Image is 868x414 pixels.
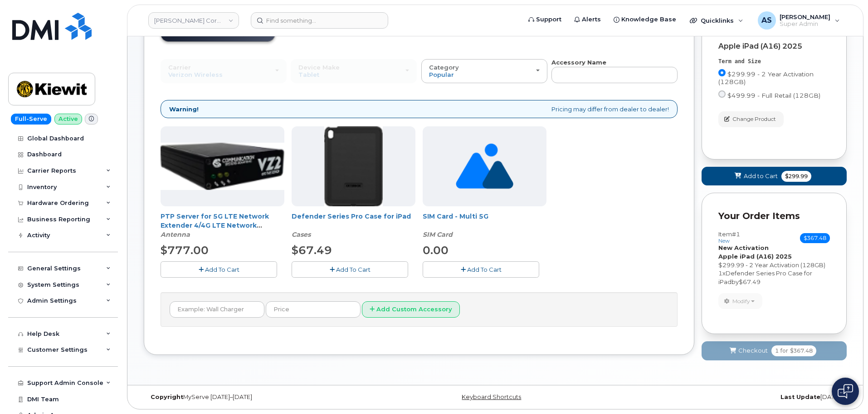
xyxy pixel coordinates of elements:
[429,64,459,71] span: Category
[718,58,830,65] div: Term and Size
[151,394,183,400] strong: Copyright
[701,17,734,24] span: Quicklinks
[790,347,813,355] span: $367.48
[336,266,371,273] span: Add To Cart
[718,253,792,260] strong: Apple iPad (A16) 2025
[421,59,547,83] button: Category Popular
[607,10,683,29] a: Knowledge Base
[205,266,239,273] span: Add To Cart
[732,115,776,123] span: Change Product
[718,238,730,244] small: new
[536,15,561,24] span: Support
[718,244,769,251] strong: New Activation
[161,261,277,277] button: Add To Cart
[718,209,830,223] p: Your Order Items
[582,15,601,24] span: Alerts
[761,15,772,26] span: AS
[780,20,830,28] span: Super Admin
[621,15,676,24] span: Knowledge Base
[551,59,606,66] strong: Accessory Name
[169,105,199,114] strong: Warning!
[702,341,847,360] button: Checkout 1 for $367.48
[522,10,568,29] a: Support
[779,347,790,355] span: for
[718,111,784,127] button: Change Product
[362,301,460,318] button: Add Custom Accessory
[161,100,678,119] div: Pricing may differ from dealer to dealer!
[324,126,383,206] img: defenderipad10thgen.png
[780,394,820,400] strong: Last Update
[292,212,411,220] a: Defender Series Pro Case for iPad
[683,11,750,30] div: Quicklinks
[751,11,846,30] div: Alexander Strull
[780,13,830,20] span: [PERSON_NAME]
[423,244,449,257] span: 0.00
[738,346,768,355] span: Checkout
[251,12,388,29] input: Find something...
[702,167,847,185] button: Add to Cart $299.99
[292,212,415,239] div: Defender Series Pro Case for iPad
[718,231,740,244] h3: Item
[718,90,726,98] input: $499.99 - Full Retail (128GB)
[718,269,722,277] span: 1
[423,212,546,239] div: SIM Card - Multi 5G
[744,172,778,180] span: Add to Cart
[161,244,209,257] span: $777.00
[170,301,264,318] input: Example: Wall Charger
[739,278,761,285] span: $67.49
[266,301,361,318] input: Price
[423,230,453,239] em: SIM Card
[292,230,311,239] em: Cases
[718,70,814,85] span: $299.99 - 2 Year Activation (128GB)
[718,269,812,285] span: Defender Series Pro Case for iPad
[732,230,740,238] span: #1
[718,261,830,269] div: $299.99 - 2 Year Activation (128GB)
[718,42,830,50] div: Apple iPad (A16) 2025
[800,233,830,243] span: $367.48
[161,143,284,190] img: Casa_Sysem.png
[612,394,847,401] div: [DATE]
[292,244,332,257] span: $67.49
[727,92,820,99] span: $499.99 - Full Retail (128GB)
[292,261,408,277] button: Add To Cart
[718,269,830,286] div: x by
[718,293,762,309] button: Modify
[718,69,726,76] input: $299.99 - 2 Year Activation (128GB)
[429,71,454,78] span: Popular
[423,212,488,220] a: SIM Card - Multi 5G
[467,266,502,273] span: Add To Cart
[568,10,607,29] a: Alerts
[161,230,190,239] em: Antenna
[775,347,779,355] span: 1
[462,394,521,400] a: Keyboard Shortcuts
[838,384,853,399] img: Open chat
[456,126,513,206] img: no_image_found-2caef05468ed5679b831cfe6fc140e25e0c280774317ffc20a367ab7fd17291e.png
[423,261,539,277] button: Add To Cart
[732,297,750,305] span: Modify
[781,171,811,182] span: $299.99
[161,212,269,239] a: PTP Server for 5G LTE Network Extender 4/4G LTE Network Extender 3
[144,394,378,401] div: MyServe [DATE]–[DATE]
[161,212,284,239] div: PTP Server for 5G LTE Network Extender 4/4G LTE Network Extender 3
[148,12,239,29] a: Kiewit Corporation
